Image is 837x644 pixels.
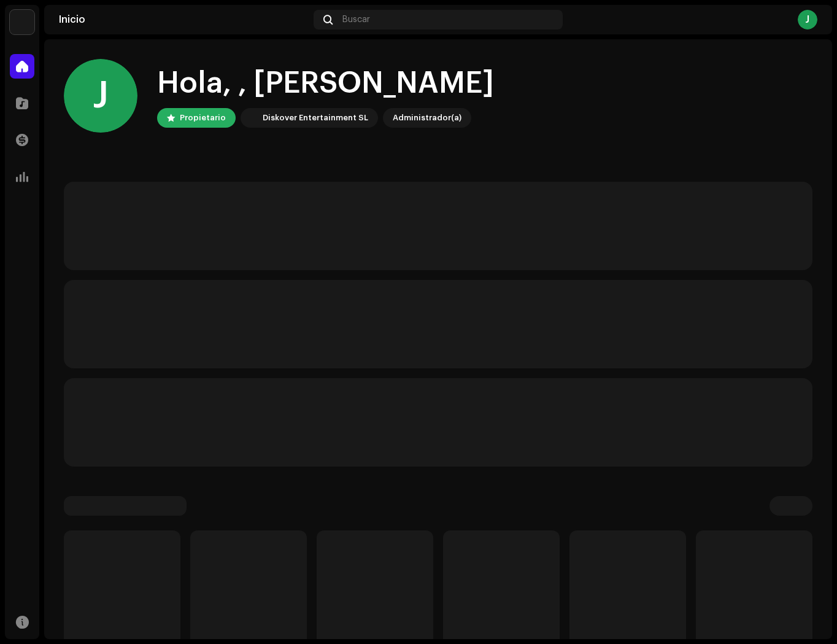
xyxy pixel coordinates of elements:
[798,10,817,29] div: J
[64,59,137,133] div: J
[342,15,370,25] span: Buscar
[243,111,258,125] img: 297a105e-aa6c-4183-9ff4-27133c00f2e2
[10,10,34,34] img: 297a105e-aa6c-4183-9ff4-27133c00f2e2
[393,111,461,125] div: Administrador(a)
[59,15,309,25] div: Inicio
[263,111,368,125] div: Diskover Entertainment SL
[180,111,226,125] div: Propietario
[157,64,494,103] div: Hola, , [PERSON_NAME]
